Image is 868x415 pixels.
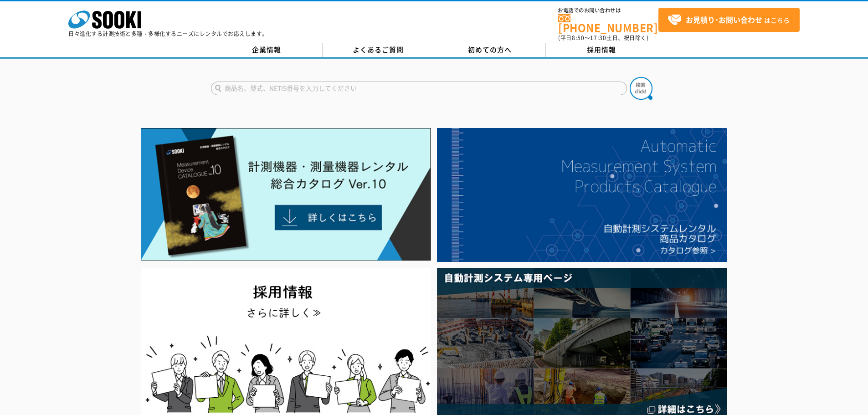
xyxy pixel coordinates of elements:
[141,128,431,261] img: Catalog Ver10
[572,34,585,42] span: 8:50
[668,13,790,27] span: はこちら
[558,8,658,13] span: お電話でのお問い合わせは
[558,34,648,42] span: (平日 ～ 土日、祝日除く)
[658,8,800,32] a: お見積り･お問い合わせはこちら
[68,31,268,36] p: 日々進化する計測技術と多種・多様化するニーズにレンタルでお応えします。
[686,14,762,25] strong: お見積り･お問い合わせ
[546,43,657,57] a: 採用情報
[211,82,627,95] input: 商品名、型式、NETIS番号を入力してください
[211,43,323,57] a: 企業情報
[558,14,658,33] a: [PHONE_NUMBER]
[590,34,606,42] span: 17:30
[437,128,727,262] img: 自動計測システムカタログ
[468,45,512,55] span: 初めての方へ
[434,43,546,57] a: 初めての方へ
[630,77,652,100] img: btn_search.png
[323,43,434,57] a: よくあるご質問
